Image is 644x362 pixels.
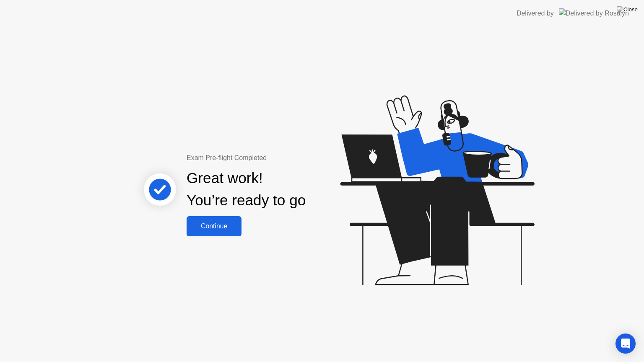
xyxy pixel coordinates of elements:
[559,8,629,18] img: Delivered by Rosalyn
[615,334,636,354] div: Open Intercom Messenger
[187,153,360,163] div: Exam Pre-flight Completed
[189,222,239,230] div: Continue
[187,167,306,212] div: Great work! You’re ready to go
[517,8,554,18] div: Delivered by
[617,6,638,13] img: Close
[187,216,241,236] button: Continue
